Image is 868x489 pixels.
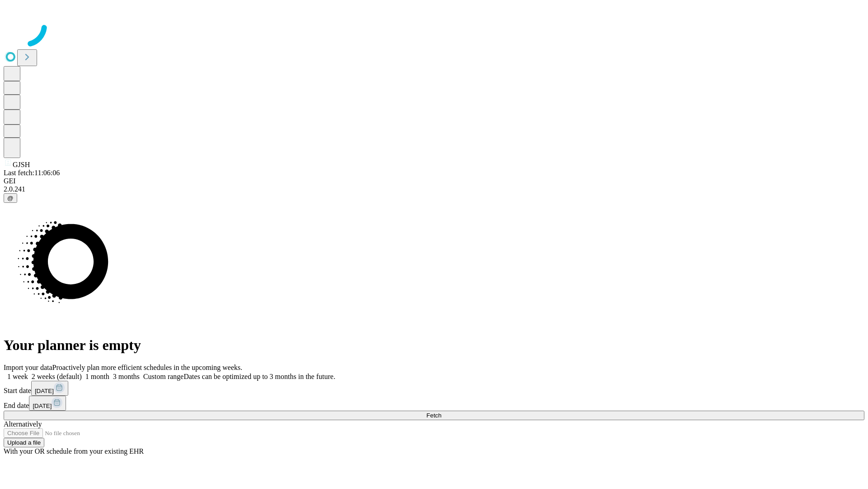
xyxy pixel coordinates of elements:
[4,447,144,455] span: With your OR schedule from your existing EHR
[31,381,68,396] button: [DATE]
[4,396,864,411] div: End date
[4,420,42,428] span: Alternatively
[4,193,17,203] button: @
[29,396,66,411] button: [DATE]
[4,438,44,447] button: Upload a file
[52,364,242,371] span: Proactively plan more efficient schedules in the upcoming weeks.
[4,381,864,396] div: Start date
[4,337,864,354] h1: Your planner is empty
[7,373,28,380] span: 1 week
[7,195,14,201] span: @
[35,388,54,394] span: [DATE]
[143,373,184,380] span: Custom range
[4,185,864,193] div: 2.0.241
[4,411,864,420] button: Fetch
[113,373,140,380] span: 3 months
[32,373,82,380] span: 2 weeks (default)
[13,161,30,168] span: GJSH
[4,364,52,371] span: Import your data
[4,169,60,177] span: Last fetch: 11:06:06
[33,403,52,409] span: [DATE]
[4,177,864,185] div: GEI
[426,412,441,419] span: Fetch
[85,373,109,380] span: 1 month
[184,373,335,380] span: Dates can be optimized up to 3 months in the future.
